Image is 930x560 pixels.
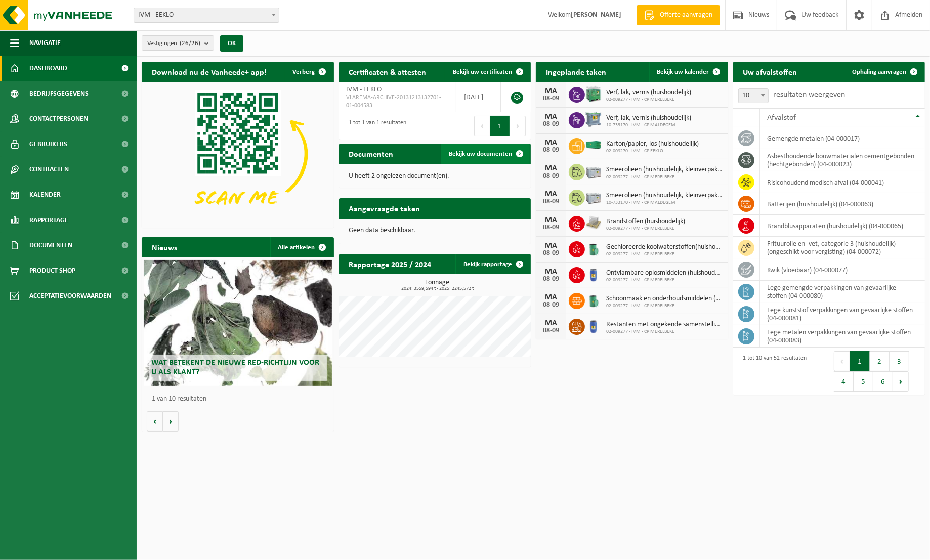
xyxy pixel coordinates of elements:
[29,30,61,56] span: Navigatie
[344,115,407,137] div: 1 tot 1 van 1 resultaten
[606,148,699,154] span: 02-009270 - IVM - CP EEKLO
[585,291,602,309] img: PB-OT-0200-MET-00-02
[854,371,873,392] button: 5
[541,113,561,121] div: MA
[541,190,561,198] div: MA
[339,144,404,163] h2: Documenten
[873,371,893,392] button: 6
[445,62,530,82] a: Bekijk uw certificaten
[220,35,243,52] button: OK
[29,283,111,309] span: Acceptatievoorwaarden
[339,254,442,274] h2: Rapportage 2025 / 2024
[142,35,214,51] button: Vestigingen(26/26)
[270,237,333,257] a: Alle artikelen
[510,116,526,136] button: Next
[585,266,602,283] img: PB-OT-0120-HPE-00-02
[738,88,769,103] span: 10
[606,89,691,97] span: Verf, lak, vernis (huishoudelijk)
[738,350,807,393] div: 1 tot 10 van 52 resultaten
[760,171,925,193] td: risicohoudend medisch afval (04-000041)
[349,173,521,180] p: U heeft 2 ongelezen document(en).
[541,293,561,301] div: MA
[541,173,561,180] div: 08-09
[29,258,75,283] span: Product Shop
[606,321,723,329] span: Restanten met ongekende samenstelling (huishoudelijk)
[541,95,561,102] div: 08-09
[606,192,723,200] span: Smeerolieën (huishoudelijk, kleinverpakking)
[339,198,431,218] h2: Aangevraagde taken
[606,218,685,226] span: Brandstoffen (huishoudelijk)
[541,250,561,257] div: 08-09
[834,351,850,371] button: Previous
[739,89,768,103] span: 10
[893,371,909,392] button: Next
[541,327,561,334] div: 08-09
[541,87,561,95] div: MA
[760,281,925,303] td: lege gemengde verpakkingen van gevaarlijke stoffen (04-000080)
[585,162,602,180] img: PB-LB-0680-HPE-GY-11
[606,295,723,303] span: Schoonmaak en onderhoudsmiddelen (huishoudelijk)
[347,94,449,110] span: VLAREMA-ARCHIVE-20131213132701-01-004583
[29,132,67,157] span: Gebruikers
[606,269,723,277] span: Ontvlambare oplosmiddelen (huishoudelijk)
[585,188,602,205] img: PB-LB-0680-HPE-GY-11
[606,97,691,103] span: 02-009277 - IVM - CP MERELBEKE
[852,69,906,75] span: Ophaling aanvragen
[585,317,602,334] img: PB-OT-0120-HPE-00-02
[760,325,925,348] td: lege metalen verpakkingen van gevaarlijke stoffen (04-000083)
[760,303,925,325] td: lege kunststof verpakkingen van gevaarlijke stoffen (04-000081)
[541,147,561,154] div: 08-09
[606,140,699,148] span: Karton/papier, los (huishoudelijk)
[29,182,61,207] span: Kalender
[142,237,187,257] h2: Nieuws
[347,85,382,93] span: IVM - EEKLO
[441,144,530,164] a: Bekijk uw documenten
[29,56,67,81] span: Dashboard
[844,62,924,82] a: Ophaling aanvragen
[890,351,909,371] button: 3
[760,215,925,237] td: brandblusapparaten (huishoudelijk) (04-000065)
[606,277,723,283] span: 02-009277 - IVM - CP MERELBEKE
[152,396,329,403] p: 1 van 10 resultaten
[774,91,846,99] label: resultaten weergeven
[134,8,279,23] span: IVM - EEKLO
[606,329,723,335] span: 02-009277 - IVM - CP MERELBEKE
[541,139,561,147] div: MA
[606,174,723,180] span: 02-009277 - IVM - CP MERELBEKE
[474,116,490,136] button: Previous
[349,227,521,234] p: Geen data beschikbaar.
[293,69,315,75] span: Verberg
[344,286,531,291] span: 2024: 3559,594 t - 2025: 2245,572 t
[606,200,723,206] span: 10-733170 - IVM - CP MALDEGEM
[606,122,691,128] span: 10-733170 - IVM - CP MALDEGEM
[147,36,200,51] span: Vestigingen
[760,237,925,259] td: frituurolie en -vet, categorie 3 (huishoudelijk) (ongeschikt voor vergisting) (04-000072)
[29,106,88,132] span: Contactpersonen
[180,40,200,47] count: (26/26)
[29,207,68,233] span: Rapportage
[541,164,561,173] div: MA
[29,157,69,182] span: Contracten
[285,62,333,82] button: Verberg
[649,62,727,82] a: Bekijk uw kalender
[541,319,561,327] div: MA
[760,127,925,149] td: gemengde metalen (04-000017)
[449,151,512,157] span: Bekijk uw documenten
[344,279,531,291] h3: Tonnage
[657,69,709,75] span: Bekijk uw kalender
[541,276,561,283] div: 08-09
[870,351,890,371] button: 2
[606,251,723,257] span: 02-009277 - IVM - CP MERELBEKE
[606,226,685,232] span: 02-009277 - IVM - CP MERELBEKE
[585,111,602,128] img: PB-AP-0800-MET-02-01
[606,243,723,251] span: Gechloreerde koolwaterstoffen(huishoudelijk)
[585,214,602,231] img: LP-PA-00000-WDN-11
[147,411,163,432] button: Vorige
[29,233,72,258] span: Documenten
[142,82,334,226] img: Download de VHEPlus App
[585,141,602,150] img: HK-XC-40-GN-00
[455,254,530,274] a: Bekijk rapportage
[144,260,332,386] a: Wat betekent de nieuwe RED-richtlijn voor u als klant?
[657,10,715,20] span: Offerte aanvragen
[541,268,561,276] div: MA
